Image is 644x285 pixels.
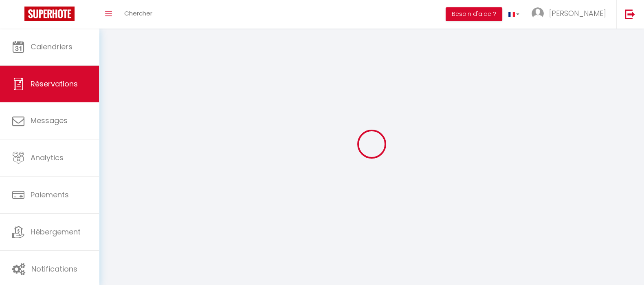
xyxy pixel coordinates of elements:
[24,7,75,21] img: Super Booking
[549,8,606,18] span: [PERSON_NAME]
[31,152,64,163] span: Analytics
[532,7,544,20] img: ...
[124,9,152,18] span: Chercher
[31,227,81,237] span: Hébergement
[31,79,78,89] span: Réservations
[31,190,69,200] span: Paiements
[31,264,77,274] span: Notifications
[31,42,73,52] span: Calendriers
[446,7,502,21] button: Besoin d'aide ?
[625,9,635,19] img: logout
[31,115,68,126] span: Messages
